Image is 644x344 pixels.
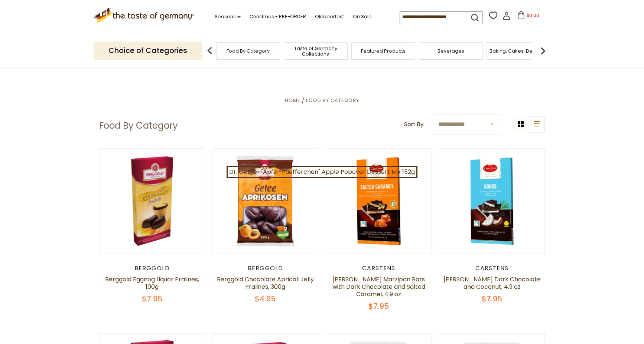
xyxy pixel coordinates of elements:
[99,265,205,272] div: Berggold
[512,11,544,22] button: $0.00
[536,43,550,58] img: next arrow
[482,294,502,304] span: $7.95
[285,97,300,104] a: Home
[439,149,544,254] img: Carstens Luebecker Dark Chocolate and Coconut, 4.9 oz
[443,275,541,291] a: [PERSON_NAME] Dark Chocolate and Coconut, 4.9 oz
[368,301,389,311] span: $7.95
[215,13,241,21] a: Seasons
[100,149,205,254] img: Berggold Eggnog Liquor Pralines, 100g
[142,294,162,304] span: $7.95
[105,275,199,291] a: Berggold Eggnog Liquor Pralines, 100g
[353,13,372,21] a: On Sale
[326,149,431,254] img: Carstens Luebecker Marzipan Bars with Dark Chocolate and Salted Caramel, 4.9 oz
[212,265,318,272] div: Berggold
[99,120,178,131] h1: Food By Category
[326,265,432,272] div: Carstens
[306,97,359,104] a: Food By Category
[202,43,217,58] img: previous arrow
[255,294,276,304] span: $4.95
[315,13,344,21] a: Oktoberfest
[439,265,545,272] div: Carstens
[286,46,345,57] a: Taste of Germany Collections
[227,48,270,54] a: Food By Category
[217,275,314,291] a: Berggold Chocolate Apricot Jelly Pralines, 300g
[250,13,306,21] a: Christmas - PRE-ORDER
[404,120,425,129] label: Sort By:
[438,48,464,54] a: Beverages
[527,12,539,19] span: $0.00
[332,275,425,298] a: [PERSON_NAME] Marzipan Bars with Dark Chocolate and Salted Caramel, 4.9 oz
[361,48,406,54] a: Featured Products
[94,42,202,60] p: Choice of Categories
[213,149,318,254] img: Berggold Chocolate Apricot Jelly Pralines, 300g
[489,48,547,54] a: Baking, Cakes, Desserts
[227,166,417,178] a: Dr. Oetker "Apfel-Puefferchen" Apple Popover Dessert Mix 152g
